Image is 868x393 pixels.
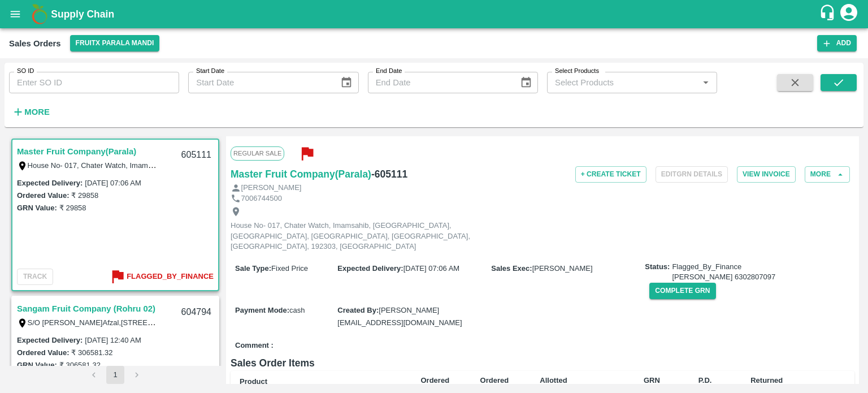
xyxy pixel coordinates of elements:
button: Add [817,35,857,51]
button: More [805,166,850,183]
label: End Date [376,67,402,76]
button: More [9,102,53,122]
p: 7006744500 [241,193,282,204]
label: Created By : [337,306,379,314]
button: Select DC [70,35,160,51]
span: Flagged_By_Finance [672,262,775,283]
button: Choose date [336,72,357,93]
button: Complete GRN [649,283,715,299]
strong: More [24,107,50,116]
label: Select Products [555,67,599,76]
b: Supply Chain [51,8,114,20]
label: [DATE] 07:06 AM [85,179,141,187]
span: [DATE] 07:06 AM [403,264,459,273]
p: [PERSON_NAME] [241,183,302,193]
label: ₹ 306581.32 [59,361,101,369]
a: Master Fruit Company(Parala) [17,144,136,159]
p: House No- 017, Chater Watch, Imamsahib, [GEOGRAPHIC_DATA], [GEOGRAPHIC_DATA], [GEOGRAPHIC_DATA], ... [231,221,485,252]
div: Sales Orders [9,36,61,51]
span: Fixed Price [271,264,308,273]
label: House No- 017, Chater Watch, Imamsahib, [GEOGRAPHIC_DATA], [GEOGRAPHIC_DATA], [GEOGRAPHIC_DATA], ... [28,161,678,170]
label: GRN Value: [17,361,57,369]
label: Ordered Value: [17,348,69,357]
button: Choose date [515,72,537,93]
input: End Date [368,72,511,93]
b: Gap(Loss) [809,382,845,391]
div: [PERSON_NAME] 6302807097 [672,272,775,283]
div: account of current user [839,2,859,26]
label: Sales Exec : [491,264,532,273]
a: Sangam Fruit Company (Rohru 02) [17,301,155,316]
h6: - 605111 [371,166,407,182]
button: + Create Ticket [575,166,646,183]
button: Flagged_By_Finance [108,267,214,286]
label: S/O [PERSON_NAME]Afzal,[STREET_ADDRESS][PERSON_NAME] [28,318,254,327]
span: [PERSON_NAME][EMAIL_ADDRESS][DOMAIN_NAME] [337,306,462,327]
label: Expected Delivery : [17,179,83,187]
label: Sale Type : [235,264,271,273]
label: SO ID [17,67,34,76]
span: cash [289,306,305,314]
a: Supply Chain [51,6,819,22]
div: 605111 [175,142,218,169]
label: ₹ 306581.32 [71,348,112,357]
label: GRN Value: [17,204,57,212]
label: Ordered Value: [17,191,69,200]
button: View Invoice [737,166,796,183]
input: Select Products [550,75,695,90]
button: Open [698,75,713,90]
label: Status: [645,262,670,273]
b: Flagged_By_Finance [127,270,214,283]
label: ₹ 29858 [71,191,98,200]
label: Payment Mode : [235,306,289,314]
label: Expected Delivery : [337,264,403,273]
label: ₹ 29858 [59,204,86,212]
span: Regular Sale [231,146,284,160]
label: [DATE] 12:40 AM [85,336,141,344]
b: Brand/[PERSON_NAME] [310,382,395,391]
b: GRN [597,382,614,391]
h6: Sales Order Items [231,355,854,371]
div: customer-support [819,4,839,24]
label: Expected Delivery : [17,336,83,344]
b: Product [240,377,267,386]
div: 604794 [175,299,218,326]
button: open drawer [2,1,28,27]
img: logo [28,3,51,25]
span: [PERSON_NAME] [532,264,593,273]
input: Enter SO ID [9,72,179,93]
button: page 1 [106,366,124,384]
label: Comment : [235,340,274,351]
label: Start Date [196,67,224,76]
input: Start Date [188,72,331,93]
nav: pagination navigation [83,366,147,384]
a: Master Fruit Company(Parala) [231,166,371,182]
